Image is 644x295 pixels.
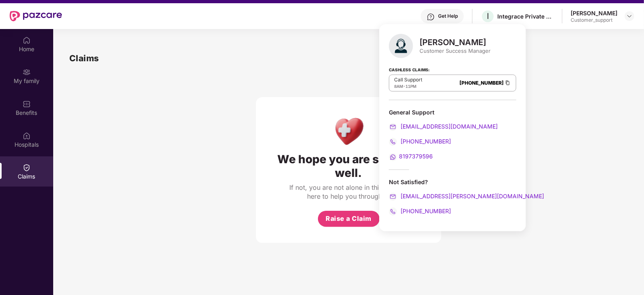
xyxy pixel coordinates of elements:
[405,84,416,89] span: 11PM
[389,193,397,201] img: svg+xml;base64,PHN2ZyB4bWxucz0iaHR0cDovL3d3dy53My5vcmcvMjAwMC9zdmciIHdpZHRoPSIyMCIgaGVpZ2h0PSIyMC...
[23,68,31,76] img: svg+xml;base64,PHN2ZyB3aWR0aD0iMjAiIGhlaWdodD0iMjAiIHZpZXdCb3g9IjAgMCAyMCAyMCIgZmlsbD0ibm9uZSIgeG...
[389,65,430,74] strong: Cashless Claims:
[626,13,633,19] img: svg+xml;base64,PHN2ZyBpZD0iRHJvcGRvd24tMzJ4MzIiIHhtbG5zPSJodHRwOi8vd3d3LnczLm9yZy8yMDAwL3N2ZyIgd2...
[389,108,516,161] div: General Support
[288,183,409,201] div: If not, you are not alone in this. We are here to help you through it.
[331,113,366,148] img: Health Care
[389,123,397,131] img: svg+xml;base64,PHN2ZyB4bWxucz0iaHR0cDovL3d3dy53My5vcmcvMjAwMC9zdmciIHdpZHRoPSIyMCIgaGVpZ2h0PSIyMC...
[389,178,516,186] div: Not Satisfied?
[399,138,451,145] span: [PHONE_NUMBER]
[389,153,433,160] a: 8197379596
[459,80,504,86] a: [PHONE_NUMBER]
[399,153,433,160] span: 8197379596
[389,123,498,130] a: [EMAIL_ADDRESS][DOMAIN_NAME]
[23,36,31,44] img: svg+xml;base64,PHN2ZyBpZD0iSG9tZSIgeG1sbnM9Imh0dHA6Ly93d3cudzMub3JnLzIwMDAvc3ZnIiB3aWR0aD0iMjAiIG...
[272,152,425,180] div: We hope you are safe and well.
[23,100,31,108] img: svg+xml;base64,PHN2ZyBpZD0iQmVuZWZpdHMiIHhtbG5zPSJodHRwOi8vd3d3LnczLm9yZy8yMDAwL3N2ZyIgd2lkdGg9Ij...
[487,11,489,21] span: I
[389,208,451,214] a: [PHONE_NUMBER]
[389,193,544,199] a: [EMAIL_ADDRESS][PERSON_NAME][DOMAIN_NAME]
[389,138,451,145] a: [PHONE_NUMBER]
[389,138,397,146] img: svg+xml;base64,PHN2ZyB4bWxucz0iaHR0cDovL3d3dy53My5vcmcvMjAwMC9zdmciIHdpZHRoPSIyMCIgaGVpZ2h0PSIyMC...
[389,34,413,58] img: svg+xml;base64,PHN2ZyB4bWxucz0iaHR0cDovL3d3dy53My5vcmcvMjAwMC9zdmciIHhtbG5zOnhsaW5rPSJodHRwOi8vd3...
[505,79,511,86] img: Clipboard Icon
[389,108,516,116] div: General Support
[420,47,490,54] div: Customer Success Manager
[394,77,422,83] p: Call Support
[394,84,403,89] span: 8AM
[427,13,435,21] img: svg+xml;base64,PHN2ZyBpZD0iSGVscC0zMngzMiIgeG1sbnM9Imh0dHA6Ly93d3cudzMub3JnLzIwMDAvc3ZnIiB3aWR0aD...
[420,37,490,47] div: [PERSON_NAME]
[326,214,372,224] span: Raise a Claim
[497,12,554,20] div: Integrace Private Limited
[399,123,498,130] span: [EMAIL_ADDRESS][DOMAIN_NAME]
[69,52,99,65] h1: Claims
[389,208,397,216] img: svg+xml;base64,PHN2ZyB4bWxucz0iaHR0cDovL3d3dy53My5vcmcvMjAwMC9zdmciIHdpZHRoPSIyMCIgaGVpZ2h0PSIyMC...
[318,211,380,227] button: Raise a Claim
[394,83,422,89] div: -
[571,17,617,23] div: Customer_support
[23,132,31,140] img: svg+xml;base64,PHN2ZyBpZD0iSG9zcGl0YWxzIiB4bWxucz0iaHR0cDovL3d3dy53My5vcmcvMjAwMC9zdmciIHdpZHRoPS...
[23,164,31,172] img: svg+xml;base64,PHN2ZyBpZD0iQ2xhaW0iIHhtbG5zPSJodHRwOi8vd3d3LnczLm9yZy8yMDAwL3N2ZyIgd2lkdGg9IjIwIi...
[571,9,617,17] div: [PERSON_NAME]
[10,11,62,21] img: New Pazcare Logo
[399,208,451,214] span: [PHONE_NUMBER]
[389,178,516,216] div: Not Satisfied?
[438,13,458,19] div: Get Help
[399,193,544,199] span: [EMAIL_ADDRESS][PERSON_NAME][DOMAIN_NAME]
[389,153,397,161] img: svg+xml;base64,PHN2ZyB4bWxucz0iaHR0cDovL3d3dy53My5vcmcvMjAwMC9zdmciIHdpZHRoPSIyMCIgaGVpZ2h0PSIyMC...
